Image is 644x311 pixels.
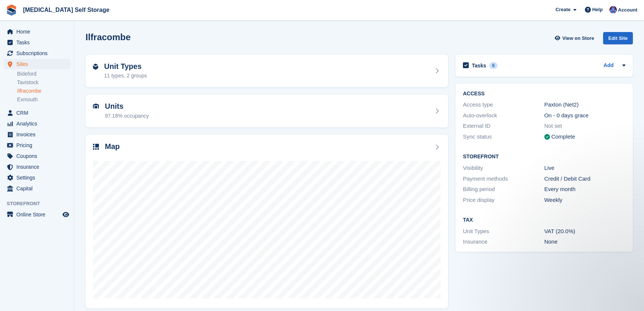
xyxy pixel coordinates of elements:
span: CRM [16,108,61,118]
div: Credit / Debit Card [544,175,626,183]
span: Settings [16,172,61,183]
div: Paxton (Net2) [544,101,626,109]
span: Analytics [16,118,61,129]
a: Map [86,135,448,309]
span: Tasks [16,37,61,48]
span: Home [16,26,61,37]
h2: ACCESS [463,91,625,97]
img: unit-icn-7be61d7bf1b0ce9d3e12c5938cc71ed9869f7b940bace4675aadf7bd6d80202e.svg [93,104,99,109]
span: Pricing [16,140,61,150]
img: unit-type-icn-2b2737a686de81e16bb02015468b77c625bbabd49415b5ef34ead5e3b44a266d.svg [93,64,98,70]
div: Billing period [463,185,544,194]
div: Payment methods [463,175,544,183]
div: Live [544,164,626,172]
div: 6 [489,62,498,69]
span: Online Store [16,209,61,220]
h2: Tax [463,217,625,223]
a: menu [4,59,70,69]
div: Every month [544,185,626,194]
div: Complete [551,133,575,141]
img: map-icn-33ee37083ee616e46c38cad1a60f524a97daa1e2b2c8c0bc3eb3415660979fc1.svg [93,144,99,150]
a: menu [4,183,70,194]
div: 11 types, 2 groups [104,72,147,80]
a: menu [4,162,70,172]
span: Insurance [16,162,61,172]
a: Tavistock [17,79,70,86]
img: Helen Walker [609,6,617,13]
a: menu [4,140,70,150]
div: Auto-overlock [463,111,544,120]
span: Invoices [16,129,61,140]
h2: Ilfracombe [86,32,131,42]
span: Capital [16,183,61,194]
a: menu [4,209,70,220]
h2: Tasks [472,62,486,69]
span: Create [556,6,570,13]
a: Exmouth [17,96,70,103]
div: Visibility [463,164,544,172]
div: None [544,238,626,246]
div: Insurance [463,238,544,246]
a: menu [4,108,70,118]
span: Account [618,6,637,14]
h2: Unit Types [104,62,147,71]
div: External ID [463,122,544,130]
a: menu [4,151,70,161]
div: Unit Types [463,227,544,236]
a: Add [603,61,614,70]
span: View on Store [562,35,594,42]
a: menu [4,129,70,140]
a: menu [4,26,70,37]
span: Coupons [16,151,61,161]
a: menu [4,48,70,58]
div: Price display [463,196,544,204]
span: Subscriptions [16,48,61,58]
a: Preview store [61,210,70,219]
h2: Units [105,102,149,111]
span: Help [592,6,603,13]
div: Sync status [463,133,544,141]
a: menu [4,37,70,48]
div: Edit Site [603,32,633,44]
div: Access type [463,101,544,109]
span: Sites [16,59,61,69]
h2: Map [105,142,120,151]
a: Ilfracombe [17,88,70,95]
a: View on Store [554,32,597,44]
a: Bideford [17,70,70,77]
img: stora-icon-8386f47178a22dfd0bd8f6a31ec36ba5ce8667c1dd55bd0f319d3a0aa187defe.svg [6,4,17,16]
div: On - 0 days grace [544,111,626,120]
a: Unit Types 11 types, 2 groups [86,55,448,88]
span: Storefront [7,200,74,207]
div: 97.18% occupancy [105,112,149,120]
div: VAT (20.0%) [544,227,626,236]
h2: Storefront [463,154,625,160]
a: menu [4,172,70,183]
a: Units 97.18% occupancy [86,95,448,127]
div: Weekly [544,196,626,204]
a: menu [4,118,70,129]
div: Not set [544,122,626,130]
a: [MEDICAL_DATA] Self Storage [20,4,112,16]
a: Edit Site [603,32,633,47]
